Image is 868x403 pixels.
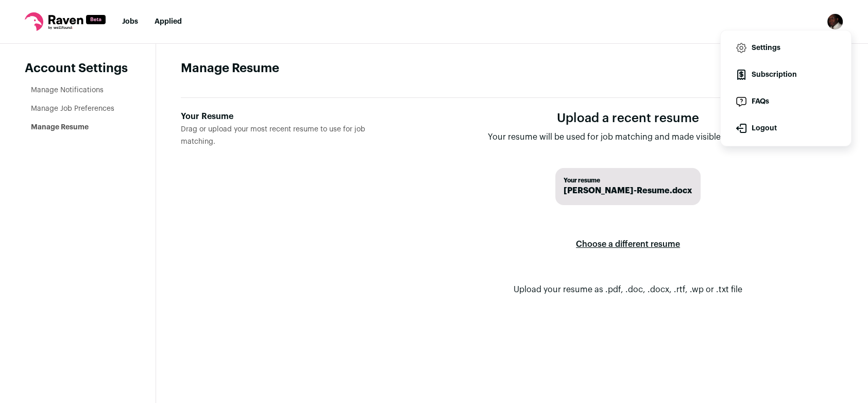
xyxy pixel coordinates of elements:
[576,230,680,259] label: Choose a different resume
[25,60,131,77] header: Account Settings
[514,283,742,296] p: Upload your resume as .pdf, .doc, .docx, .rtf, .wp or .txt file
[564,176,692,184] span: Your resume
[729,36,843,60] a: Settings
[827,13,843,30] button: Open dropdown
[122,18,138,25] a: Jobs
[181,60,843,77] h1: Manage Resume
[729,116,843,141] button: Logout
[31,105,114,112] a: Manage Job Preferences
[155,18,182,25] a: Applied
[488,131,768,143] p: Your resume will be used for job matching and made visible to startups.
[31,124,89,131] a: Manage Resume
[181,126,365,145] span: Drag or upload your most recent resume to use for job matching.
[729,62,843,87] a: Subscription
[564,184,692,197] span: [PERSON_NAME]-Resume.docx
[729,89,843,114] a: FAQs
[181,110,396,123] div: Your Resume
[827,13,843,30] img: 19932856-medium_jpg
[31,87,104,94] a: Manage Notifications
[488,110,768,127] h1: Upload a recent resume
